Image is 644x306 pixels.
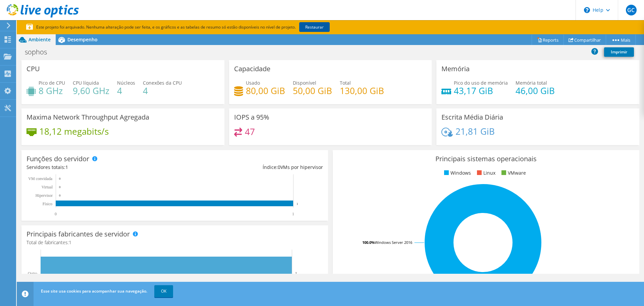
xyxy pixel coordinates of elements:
tspan: 100.0% [362,240,375,245]
text: Virtual [42,185,53,189]
h4: 9,60 GHz [73,87,109,94]
h4: 21,81 GiB [455,128,495,135]
span: Total [340,80,351,86]
span: CPU líquida [73,80,99,86]
text: 1 [295,271,297,275]
span: Disponível [293,80,316,86]
text: 0 [59,177,61,180]
span: Pico de CPU [39,80,65,86]
p: Este projeto foi arquivado. Nenhuma alteração pode ser feita, e os gráficos e as tabelas de resum... [26,24,355,31]
a: Imprimir [604,47,634,57]
h4: 4 [117,87,135,94]
tspan: Físico [43,202,52,206]
h4: 47 [245,128,255,135]
div: Índice: VMs por hipervisor [175,164,323,171]
span: Pico do uso de memória [454,80,508,86]
h3: Maxima Network Throughput Agregada [26,114,149,121]
h4: 130,00 GiB [340,87,384,94]
h3: CPU [26,65,40,73]
span: 0 [278,164,280,170]
span: Desempenho [67,36,98,43]
text: Outro [28,271,37,276]
span: Usado [246,80,260,86]
span: Memória total [516,80,547,86]
li: Windows [442,169,471,177]
h3: Memória [441,65,470,73]
span: 1 [69,239,71,246]
a: Reports [532,35,564,45]
span: 1 [65,164,68,170]
h4: 4 [143,87,182,94]
span: Núcleos [117,80,135,86]
text: 0 [59,185,61,189]
h3: Principais sistemas operacionais [338,155,634,163]
li: VMware [500,169,526,177]
a: Restaurar [299,22,330,32]
text: 1 [292,212,294,216]
h4: 8 GHz [39,87,65,94]
span: Conexões da CPU [143,80,182,86]
text: 0 [59,194,61,197]
span: GC [626,5,637,15]
h3: Escrita Média Diária [441,114,503,121]
tspan: Windows Server 2016 [375,240,412,245]
span: Esse site usa cookies para acompanhar sua navegação. [41,288,147,294]
h3: IOPS a 95% [234,114,269,121]
text: Hipervisor [36,193,53,198]
a: OK [154,285,173,297]
h4: 43,17 GiB [454,87,508,94]
h4: 18,12 megabits/s [39,128,109,135]
text: 1 [297,202,298,206]
h1: sophos [22,48,57,56]
text: VM convidada [28,176,52,181]
div: Servidores totais: [26,164,175,171]
h4: 80,00 GiB [246,87,285,94]
h3: Principais fabricantes de servidor [26,230,130,238]
text: 0 [55,212,57,216]
li: Linux [475,169,495,177]
h3: Funções do servidor [26,155,89,163]
h4: 50,00 GiB [293,87,332,94]
a: Mais [606,35,636,45]
h3: Capacidade [234,65,270,73]
h4: 46,00 GiB [516,87,555,94]
span: Ambiente [29,36,51,43]
h4: Total de fabricantes: [26,239,323,246]
svg: \n [584,7,590,13]
a: Compartilhar [563,35,606,45]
